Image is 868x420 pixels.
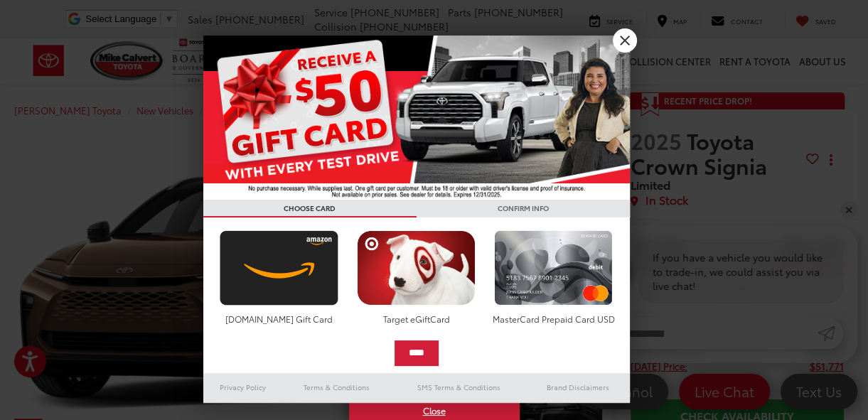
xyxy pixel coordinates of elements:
[353,230,479,306] img: targetcard.png
[203,36,630,200] img: 55838_top_625864.jpg
[216,313,342,325] div: [DOMAIN_NAME] Gift Card
[203,379,283,396] a: Privacy Policy
[491,230,616,306] img: mastercard.png
[417,200,630,217] h3: CONFIRM INFO
[282,379,391,396] a: Terms & Conditions
[392,379,526,396] a: SMS Terms & Conditions
[526,379,630,396] a: Brand Disclaimers
[203,200,417,217] h3: CHOOSE CARD
[491,313,616,325] div: MasterCard Prepaid Card USD
[216,230,342,306] img: amazoncard.png
[353,313,479,325] div: Target eGiftCard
